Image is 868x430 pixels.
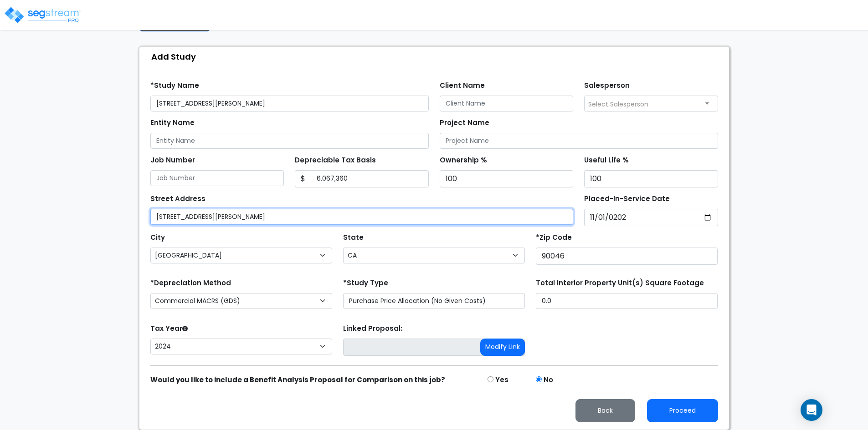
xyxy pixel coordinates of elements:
label: *Depreciation Method [150,278,231,288]
label: No [544,375,553,385]
label: Entity Name [150,118,195,128]
label: Ownership % [440,155,487,166]
input: Useful Life % [584,170,718,187]
label: Salesperson [584,81,630,91]
label: *Zip Code [536,233,572,243]
img: logo_pro_r.png [4,6,81,24]
label: Tax Year [150,324,188,334]
label: *Study Type [343,278,388,288]
input: 0.00 [311,170,429,187]
div: Add Study [144,47,729,66]
label: Client Name [440,81,485,91]
label: Depreciable Tax Basis [295,155,376,166]
label: Yes [495,375,508,385]
label: Linked Proposal: [343,324,402,334]
label: Street Address [150,194,205,204]
label: *Study Name [150,81,199,91]
input: Entity Name [150,133,429,149]
span: Select Salesperson [588,100,648,109]
label: Project Name [440,118,489,128]
strong: Would you like to include a Benefit Analysis Proposal for Comparison on this job? [150,375,445,384]
button: Back [575,399,635,422]
input: Ownership % [440,170,574,187]
label: Job Number [150,155,195,166]
input: Job Number [150,170,284,186]
input: Project Name [440,133,718,149]
button: Modify Link [480,339,525,356]
label: Total Interior Property Unit(s) Square Footage [536,278,704,288]
label: Placed-In-Service Date [584,194,670,204]
button: Proceed [647,399,718,422]
input: Street Address [150,209,574,225]
span: $ [295,170,311,187]
label: City [150,233,165,243]
input: Study Name [150,96,429,111]
input: Zip Code [536,248,718,265]
input: total square foot [536,293,718,309]
label: Useful Life % [584,155,629,166]
input: Client Name [440,96,574,111]
label: State [343,233,364,243]
div: Open Intercom Messenger [801,399,822,421]
a: Back [568,404,642,415]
